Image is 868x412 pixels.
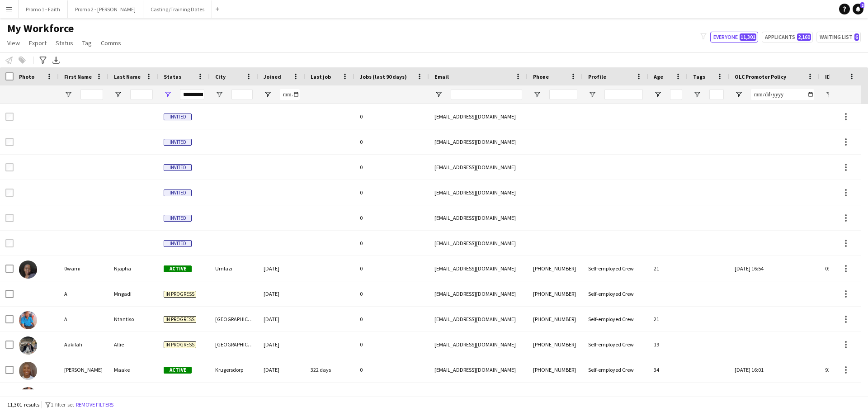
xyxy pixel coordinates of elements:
div: Umlazi [210,256,258,281]
input: Phone Filter Input [549,89,577,100]
span: Active [164,265,192,272]
div: 0 [354,307,429,331]
img: Aatiqah Bedford [19,387,37,405]
div: 0 [354,256,429,281]
button: Open Filter Menu [114,90,122,99]
button: Promo 1 - Faith [19,0,68,18]
span: [DATE] 16:54 [735,265,764,272]
button: Open Filter Menu [654,90,662,99]
div: 34 [648,357,688,382]
div: Self-employed Crew [583,307,648,331]
span: Status [164,73,181,80]
div: [EMAIL_ADDRESS][DOMAIN_NAME] [429,332,528,357]
input: First Name Filter Input [80,89,103,100]
span: Invited [164,189,192,196]
div: [EMAIL_ADDRESS][DOMAIN_NAME] [429,155,528,180]
div: 19 [648,332,688,357]
span: First Name [64,73,92,80]
div: 0 [354,231,429,256]
div: 0 [354,332,429,357]
div: 0wami [59,256,108,281]
button: Everyone11,301 [710,32,758,43]
a: Status [52,37,77,49]
div: 21 [648,256,688,281]
div: [PHONE_NUMBER] [528,357,583,382]
div: [EMAIL_ADDRESS][DOMAIN_NAME] [429,129,528,154]
button: Open Filter Menu [693,90,701,99]
div: [PHONE_NUMBER] [528,307,583,331]
a: Comms [97,37,125,49]
button: Open Filter Menu [64,90,72,99]
span: 1 filter set [51,401,74,408]
span: 11,301 [740,33,756,41]
input: Age Filter Input [670,89,682,100]
button: Open Filter Menu [434,90,443,99]
span: 2 [860,2,864,8]
span: Invited [164,114,192,120]
div: Self-employed Crew [583,332,648,357]
input: Profile Filter Input [604,89,643,100]
span: Age [654,73,663,80]
div: Self-employed Crew [583,281,648,306]
app-action-btn: Advanced filters [38,55,48,66]
button: Casting/Training Dates [143,0,212,18]
div: Maake [108,357,158,382]
div: A [59,281,108,306]
div: 18 [648,383,688,407]
div: Aatiqah [59,383,108,407]
div: [DATE] [258,307,305,331]
div: [GEOGRAPHIC_DATA] [108,383,158,407]
span: OLC Promoter Policy [735,73,786,80]
button: Open Filter Menu [735,90,743,99]
div: [DATE] [258,383,305,407]
div: [PHONE_NUMBER] [528,256,583,281]
span: Email [434,73,449,80]
span: Phone [533,73,549,80]
input: Row Selection is disabled for this row (unchecked) [5,138,14,146]
img: Aakifah Allie [19,336,37,355]
input: Row Selection is disabled for this row (unchecked) [5,189,14,197]
span: My Workforce [7,22,74,35]
div: [EMAIL_ADDRESS][DOMAIN_NAME] [429,104,528,129]
div: [DATE] [258,281,305,306]
span: Joined [264,73,281,80]
span: City [215,73,226,80]
button: Open Filter Menu [825,90,833,99]
div: Njapha [108,256,158,281]
span: [DATE] 16:01 [735,366,764,373]
span: In progress [164,316,196,323]
div: 0 [354,205,429,230]
div: Ntantiso [108,307,158,331]
div: 322 days [305,357,354,382]
div: [PHONE_NUMBER] [528,281,583,306]
span: Tags [693,73,705,80]
input: City Filter Input [231,89,253,100]
div: 0 [354,180,429,205]
input: Joined Filter Input [280,89,300,100]
button: Applicants2,160 [762,32,813,43]
div: [DATE] [258,256,305,281]
span: Invited [164,240,192,247]
a: 2 [853,4,863,14]
div: [EMAIL_ADDRESS][DOMAIN_NAME] [429,281,528,306]
div: [GEOGRAPHIC_DATA] [210,307,258,331]
div: [DATE] [258,332,305,357]
div: [PHONE_NUMBER] [528,332,583,357]
div: [PHONE_NUMBER] [528,383,583,407]
div: [EMAIL_ADDRESS][DOMAIN_NAME] [429,383,528,407]
span: In progress [164,291,196,298]
div: Self-employed Crew [583,383,648,407]
button: Waiting list6 [816,32,861,43]
img: 0wami Njapha [19,260,37,279]
a: Tag [79,37,95,49]
button: Open Filter Menu [264,90,272,99]
input: Email Filter Input [451,89,522,100]
span: Invited [164,215,192,222]
div: Self-employed Crew [583,256,648,281]
span: 9103065557087 [825,366,860,373]
span: Invited [164,164,192,171]
span: Profile [588,73,606,80]
div: 0 [354,104,429,129]
div: [PERSON_NAME] [59,357,108,382]
span: In progress [164,341,196,348]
